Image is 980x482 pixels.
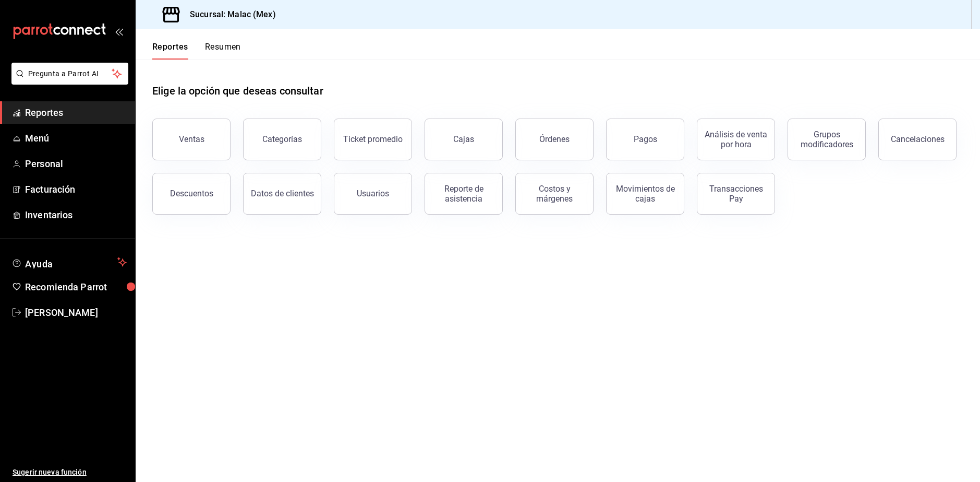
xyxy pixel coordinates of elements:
[539,134,570,144] div: Órdenes
[522,184,587,204] div: Costos y márgenes
[115,27,123,36] button: open_drawer_menu
[7,76,128,87] a: Pregunta a Parrot AI
[697,119,775,160] button: Análisis de venta por hora
[334,119,412,160] button: Ticket promedio
[357,189,389,198] div: Usuarios
[243,119,321,160] button: Categorías
[152,83,323,99] h1: Elige la opción que deseas consultar
[25,256,113,268] span: Ayuda
[425,119,503,160] button: Cajas
[25,305,127,320] span: [PERSON_NAME]
[182,8,276,21] h3: Sucursal: Malac (Mex)
[25,157,127,171] span: Personal
[606,173,684,215] button: Movimientos de cajas
[152,119,231,160] button: Ventas
[425,173,503,215] button: Reporte de asistencia
[25,105,127,120] span: Reportes
[11,63,128,85] button: Pregunta a Parrot AI
[152,173,231,215] button: Descuentos
[704,130,768,149] div: Análisis de venta por hora
[704,184,768,204] div: Transacciones Pay
[334,173,412,215] button: Usuarios
[431,184,496,204] div: Reporte de asistencia
[25,280,127,294] span: Recomienda Parrot
[25,182,127,196] span: Facturación
[251,189,314,198] div: Datos de clientes
[878,119,957,160] button: Cancelaciones
[788,119,866,160] button: Grupos modificadores
[262,134,302,144] div: Categorías
[170,189,213,198] div: Descuentos
[634,134,657,144] div: Pagos
[152,42,241,60] div: navigation tabs
[205,42,241,60] button: Resumen
[25,131,127,145] span: Menú
[613,184,677,204] div: Movimientos de cajas
[697,173,775,215] button: Transacciones Pay
[515,173,594,215] button: Costos y márgenes
[891,134,945,144] div: Cancelaciones
[152,42,188,60] button: Reportes
[243,173,321,215] button: Datos de clientes
[179,134,204,144] div: Ventas
[453,134,474,144] div: Cajas
[25,208,127,222] span: Inventarios
[343,134,403,144] div: Ticket promedio
[794,130,859,149] div: Grupos modificadores
[606,119,684,160] button: Pagos
[13,467,127,478] span: Sugerir nueva función
[515,119,594,160] button: Órdenes
[28,68,112,79] span: Pregunta a Parrot AI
